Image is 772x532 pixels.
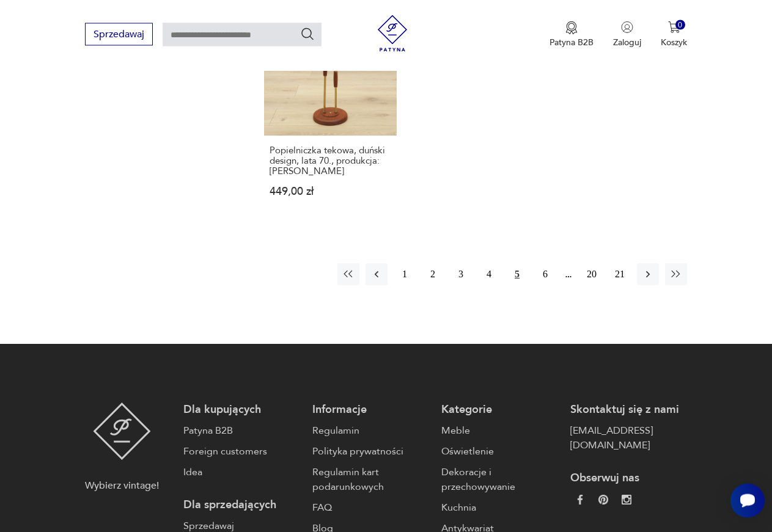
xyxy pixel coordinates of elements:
button: 1 [394,263,416,285]
p: 449,00 zł [270,186,391,197]
p: Dla sprzedających [183,498,300,512]
img: Ikona koszyka [668,21,680,33]
button: 20 [581,263,603,285]
a: Sprzedawaj [85,31,153,39]
a: Foreign customers [183,444,300,459]
p: Wybierz vintage! [85,478,159,493]
img: c2fd9cf7f39615d9d6839a72ae8e59e5.webp [622,495,631,505]
iframe: Smartsupp widget button [730,483,765,517]
img: da9060093f698e4c3cedc1453eec5031.webp [575,495,585,505]
img: 37d27d81a828e637adc9f9cb2e3d3a8a.webp [598,495,608,505]
p: Obserwuj nas [570,471,687,486]
p: Zaloguj [613,36,641,48]
button: 2 [422,263,444,285]
p: Dla kupujących [183,403,300,417]
p: Koszyk [661,36,687,48]
a: Oświetlenie [441,444,558,459]
button: 5 [506,263,528,285]
p: Patyna B2B [550,36,594,48]
a: Regulamin kart podarunkowych [312,465,429,494]
button: Zaloguj [613,21,641,48]
a: Dekoracje i przechowywanie [441,465,558,494]
div: 0 [675,20,686,30]
img: Patyna - sklep z meblami i dekoracjami vintage [374,15,411,51]
a: Meble [441,423,558,438]
button: 3 [450,263,472,285]
a: Popielniczka tekowa, duński design, lata 70., produkcja: DaniaPopielniczka tekowa, duński design,... [264,3,397,220]
a: Regulamin [312,423,429,438]
img: Ikona medalu [565,21,578,34]
img: Patyna - sklep z meblami i dekoracjami vintage [93,403,151,460]
a: Polityka prywatności [312,444,429,459]
button: 6 [534,263,556,285]
a: [EMAIL_ADDRESS][DOMAIN_NAME] [570,423,687,453]
a: FAQ [312,500,429,515]
p: Skontaktuj się z nami [570,403,687,417]
button: Szukaj [300,26,315,41]
p: Informacje [312,403,429,417]
button: Patyna B2B [550,21,594,48]
h3: Popielniczka tekowa, duński design, lata 70., produkcja: [PERSON_NAME] [270,145,391,177]
button: 0Koszyk [661,21,687,48]
a: Ikona medaluPatyna B2B [550,21,594,48]
a: Kuchnia [441,500,558,515]
a: Patyna B2B [183,423,300,438]
a: Idea [183,465,300,479]
button: 21 [609,263,631,285]
button: Sprzedawaj [85,23,153,45]
img: Ikonka użytkownika [621,21,633,33]
p: Kategorie [441,403,558,417]
button: 4 [478,263,500,285]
